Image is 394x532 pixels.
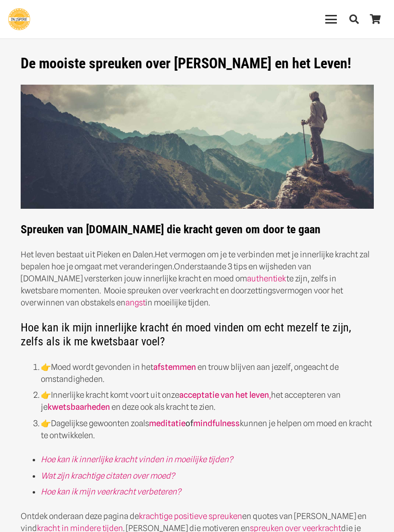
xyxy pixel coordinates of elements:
[41,418,51,428] span: 👉
[41,487,181,496] a: Hoe kan ik mijn veerkracht verbeteren?
[172,262,174,271] em: .
[41,418,374,442] li: Dagelijkse gewoonten zoals kunnen je helpen om moed en kracht te ontwikkelen.
[139,511,242,521] a: krachtige positieve spreuken
[247,274,286,283] a: authentiek
[21,85,374,236] strong: Spreuken van [DOMAIN_NAME] die kracht geven om door te gaan
[21,85,374,209] img: Quotes over Kracht en Levenslessen voor veerkracht op ingspire
[193,418,240,428] a: mindfulness
[21,55,374,72] h1: De mooiste spreuken over [PERSON_NAME] en het Leven!
[41,362,51,372] span: 👉
[344,7,365,31] a: Zoeken
[153,362,196,372] a: afstemmen
[21,249,374,309] p: Het leven bestaat uit Pieken en Dalen Het vermogen om je te verbinden met je innerlijke kracht za...
[41,455,233,464] a: Hoe kan ik innerlijke kracht vinden in moeilijke tijden?
[179,390,271,400] a: acceptatie van het leven,
[153,250,155,259] em: .
[319,13,344,25] a: Menu
[21,321,374,349] h2: Hoe kan ik mijn innerlijke kracht én moed vinden om echt mezelf te zijn, zelfs als ik me kwetsbaa...
[41,389,374,413] li: Innerlijke kracht komt voort uit onze het accepteren van je en deze ook als kracht te zien.
[179,390,269,400] strong: acceptatie van het leven
[8,8,30,30] a: Ingspire - het zingevingsplatform met de mooiste spreuken en gouden inzichten over het leven
[149,418,240,428] strong: of
[125,298,145,307] a: angst
[41,361,374,385] li: Moed wordt gevonden in het en trouw blijven aan jezelf, ongeacht de omstandigheden.
[41,471,175,481] a: Wat zijn krachtige citaten over moed?
[41,390,51,400] span: 👉
[48,402,110,412] a: kwetsbaarheden
[149,418,185,428] a: meditatie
